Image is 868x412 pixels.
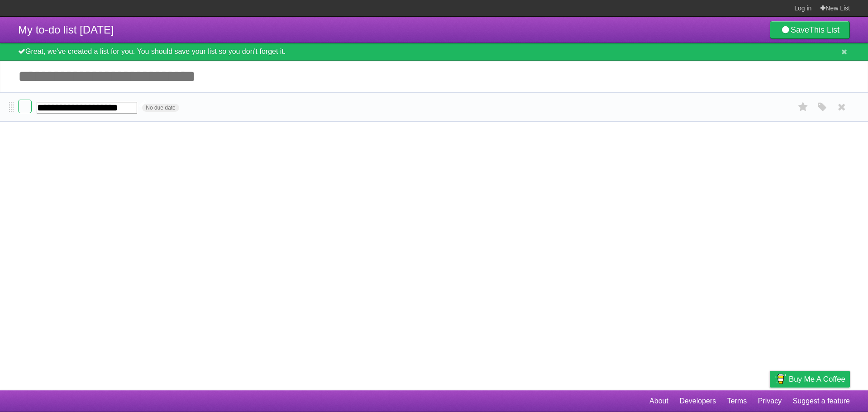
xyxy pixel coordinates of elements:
span: Buy me a coffee [789,371,845,387]
a: Terms [727,393,747,410]
span: My to-do list [DATE] [18,24,114,36]
a: SaveThis List [770,21,850,39]
img: Buy me a coffee [774,371,787,387]
label: Star task [795,100,812,115]
a: Developers [679,393,716,410]
a: Privacy [758,393,782,410]
a: About [649,393,668,410]
a: Buy me a coffee [770,371,850,388]
a: Suggest a feature [793,393,850,410]
label: Done [18,100,32,113]
b: This List [809,25,839,34]
span: No due date [142,104,179,112]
